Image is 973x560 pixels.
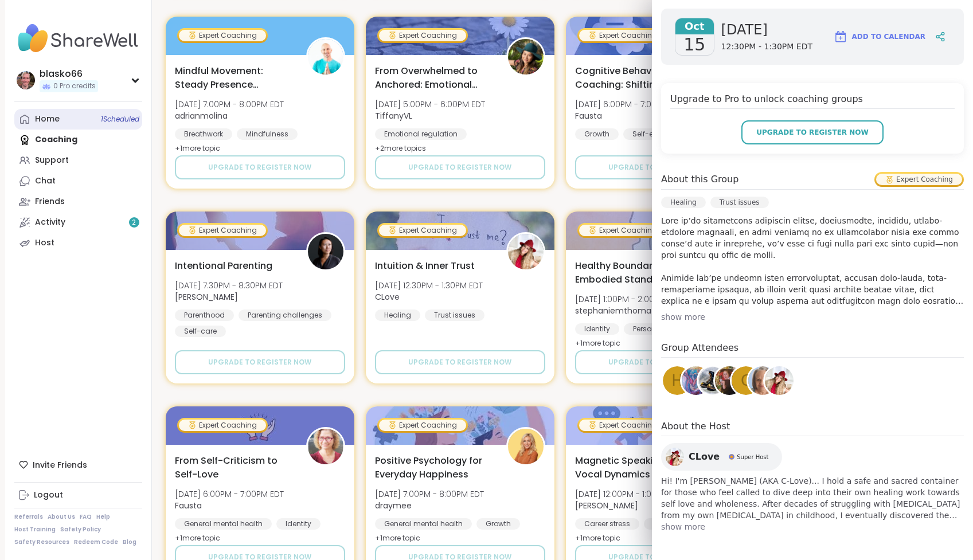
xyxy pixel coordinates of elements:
h4: Group Attendees [661,341,964,358]
span: [DATE] 5:00PM - 6:00PM EDT [375,99,485,110]
div: Expert Coaching [579,420,666,431]
a: Blog [123,538,136,546]
a: CLove [763,365,795,397]
a: Safety Policy [60,526,101,534]
div: Host [35,237,54,249]
div: Parenthood [175,310,234,321]
span: Hi! I'm [PERSON_NAME] (AKA C-Love)... I hold a safe and sacred container for those who feel calle... [661,475,964,521]
div: Expert Coaching [579,30,666,41]
p: Lore ip’do sitametcons adipiscin elitse, doeiusmodte, incididu, utlabo-etdolore magnaali, en admi... [661,215,964,307]
a: Chat [14,171,142,191]
span: From Self-Criticism to Self-Love [175,454,294,481]
span: Upgrade to register now [208,357,311,367]
a: Lincoln1 [680,365,712,397]
div: show more [661,311,964,323]
a: FAQ [80,513,92,521]
div: Expert Coaching [876,174,962,185]
span: From Overwhelmed to Anchored: Emotional Regulation [375,64,494,92]
span: CLove [689,450,720,464]
span: Upgrade to register now [756,127,869,138]
b: TiffanyVL [375,110,412,122]
img: ShareWell Nav Logo [14,18,142,58]
div: Self-esteem [623,128,684,140]
div: Expert Coaching [379,30,466,41]
img: CLove [666,448,684,466]
a: Help [96,513,110,521]
h4: Upgrade to Pro to unlock coaching groups [670,92,955,109]
div: Identity [575,323,619,335]
a: Host [14,233,142,253]
a: About Us [48,513,75,521]
div: Home [35,113,60,125]
button: Add to Calendar [829,23,931,50]
a: rustyempire [697,365,729,397]
a: Host Training [14,526,56,534]
div: Emotional regulation [375,128,467,140]
div: Parenting challenges [239,310,331,321]
span: Positive Psychology for Everyday Happiness [375,454,494,481]
div: Growth [575,128,619,140]
div: Expert Coaching [379,225,466,236]
div: Expert Coaching [179,30,266,41]
img: Lincoln1 [682,366,710,395]
img: Super Host [729,454,734,460]
button: Upgrade to register now [175,350,345,374]
div: Mindfulness [237,128,298,140]
a: H [661,365,693,397]
img: adrianmolina [308,39,343,75]
span: [DATE] 7:00PM - 8:00PM EDT [375,488,484,500]
button: Upgrade to register now [175,155,345,179]
span: Upgrade to register now [208,162,311,173]
div: General mental health [375,518,472,530]
span: 15 [683,34,705,55]
div: Logout [34,489,63,501]
img: Jasmine95 [715,366,744,395]
span: Oct [675,18,714,34]
div: Self-care [175,326,226,337]
div: Invite Friends [14,455,142,475]
span: [DATE] 12:00PM - 1:00PM EDT [575,488,684,500]
img: rustyempire [698,366,727,395]
span: [DATE] [721,21,812,39]
div: Growth [476,518,520,530]
div: Friends [35,196,65,207]
img: ShareWell Logomark [834,30,847,44]
span: Upgrade to register now [408,162,511,173]
button: Upgrade to register now [375,350,545,374]
span: [DATE] 12:30PM - 1:30PM EDT [375,280,483,291]
div: Healing [375,310,420,321]
button: Upgrade to register now [575,350,745,374]
span: 2 [132,218,136,228]
b: Fausta [575,110,602,122]
div: Healing [661,197,706,208]
h4: About the Host [661,420,964,436]
div: Identity [276,518,321,530]
button: Upgrade to register now [575,155,745,179]
span: Upgrade to register now [608,162,712,173]
b: CLove [375,291,400,303]
span: Cognitive Behavioral Coaching: Shifting Self-Talk [575,64,694,92]
button: Upgrade to register now [741,120,884,144]
img: blasko66 [17,71,35,89]
a: Safety Resources [14,538,69,546]
span: 0 Pro credits [53,81,96,91]
span: Mindful Movement: Steady Presence Through Yoga [175,64,294,92]
div: Activity [35,217,65,228]
span: Upgrade to register now [408,357,511,367]
b: draymee [375,500,412,511]
div: Expert Coaching [579,225,666,236]
a: c [730,365,762,397]
b: Fausta [175,500,202,511]
span: Intuition & Inner Trust [375,259,475,273]
div: Career stress [575,518,639,530]
span: H [671,370,683,392]
span: [DATE] 7:00PM - 8:00PM EDT [175,99,284,110]
span: Magnetic Speaking Skills: Vocal Dynamics [575,454,694,481]
span: Super Host [737,453,768,461]
span: [DATE] 6:00PM - 7:00PM EDT [575,99,684,110]
span: [DATE] 6:00PM - 7:00PM EDT [175,488,284,500]
div: General mental health [644,518,741,530]
div: Expert Coaching [179,225,266,236]
div: General mental health [175,518,272,530]
div: blasko66 [40,68,98,80]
